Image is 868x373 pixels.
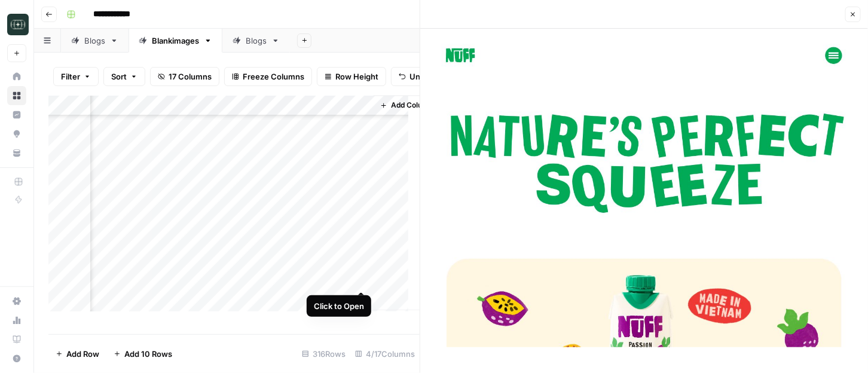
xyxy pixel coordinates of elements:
a: Insights [7,105,26,124]
div: Blogs [246,35,267,47]
span: Freeze Columns [243,71,304,82]
div: Blankimages [152,35,199,47]
a: Learning Hub [7,330,26,349]
button: Workspace: Catalyst [7,10,26,39]
button: Freeze Columns [224,67,312,86]
div: Click to Open [314,300,364,312]
span: Filter [61,71,80,82]
a: Your Data [7,143,26,163]
a: Blogs [222,29,290,53]
button: 17 Columns [150,67,219,86]
span: Add Column [391,100,433,111]
button: Row Height [317,67,386,86]
a: Blankimages [129,29,222,53]
a: Opportunities [7,124,26,143]
span: Add Row [66,348,99,360]
img: Row/Cell [430,38,858,347]
button: Undo [391,67,438,86]
a: Browse [7,86,26,105]
a: Blogs [61,29,129,53]
a: Home [7,67,26,86]
span: 17 Columns [169,71,212,82]
button: Add Column [375,98,438,114]
button: Add Row [48,344,106,363]
div: 4/17 Columns [350,344,420,363]
img: Catalyst Logo [7,14,29,35]
div: Blogs [84,35,105,47]
button: Sort [103,67,145,86]
button: Add 10 Rows [106,344,179,363]
span: Sort [111,71,127,82]
a: Usage [7,311,26,330]
button: Filter [53,67,99,86]
a: Settings [7,292,26,311]
button: Help + Support [7,349,26,368]
span: Row Height [335,71,378,82]
div: 316 Rows [297,344,350,363]
span: Undo [409,71,430,82]
span: Add 10 Rows [124,348,172,360]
